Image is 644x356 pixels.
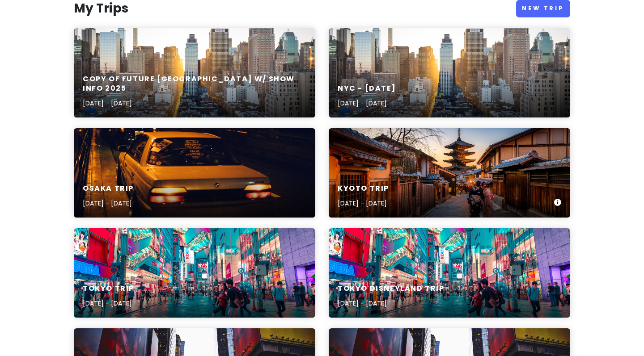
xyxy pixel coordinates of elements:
[83,284,134,293] h6: Tokyo Trip
[83,198,134,208] p: [DATE] - [DATE]
[74,128,315,218] a: white sedanOsaka Trip[DATE] - [DATE]
[338,284,445,293] h6: Tokyo Disneyland Trip
[329,228,570,318] a: people walking on road near well-lit buildingsTokyo Disneyland Trip[DATE] - [DATE]
[83,75,306,93] h6: Copy of Future [GEOGRAPHIC_DATA] w/ Show Info 2025
[74,28,315,117] a: high rise buildings city scape photographyCopy of Future [GEOGRAPHIC_DATA] w/ Show Info 2025[DATE...
[83,298,134,308] p: [DATE] - [DATE]
[83,98,306,108] p: [DATE] - [DATE]
[338,298,445,308] p: [DATE] - [DATE]
[338,198,389,208] p: [DATE] - [DATE]
[329,128,570,218] a: two women in purple and pink kimono standing on streetKyoto Trip[DATE] - [DATE]
[74,228,315,318] a: people walking on road near well-lit buildingsTokyo Trip[DATE] - [DATE]
[338,98,396,108] p: [DATE] - [DATE]
[338,184,389,193] h6: Kyoto Trip
[83,184,134,193] h6: Osaka Trip
[74,0,128,17] h3: My Trips
[329,28,570,117] a: high rise buildings city scape photographyNYC - [DATE][DATE] - [DATE]
[338,84,396,93] h6: NYC - [DATE]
